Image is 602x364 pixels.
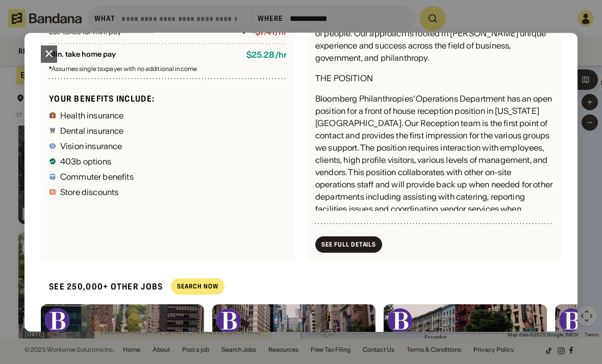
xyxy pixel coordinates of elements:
div: -$7.41/hr [252,28,287,37]
div: Bloomberg Philanthropies’ Operations Department has an open position for a front of house recepti... [315,93,553,228]
div: Min. take home pay [49,51,238,60]
div: Vision insurance [60,142,122,150]
div: Search Now [177,284,218,290]
img: Bloomberg Philanthropies logo [216,308,241,333]
div: Health insurance [60,111,124,119]
div: See 250,000+ other jobs [41,273,163,300]
img: Bloomberg Philanthropies logo [559,308,584,333]
div: 403b options [60,157,111,165]
div: See Full Details [321,241,376,248]
img: Bloomberg Philanthropies logo [45,308,69,333]
div: Your benefits include: [49,93,287,104]
div: Store discounts [60,188,118,196]
div: THE POSITION [315,72,373,85]
img: Bloomberg Philanthropies logo [388,308,412,333]
div: Assumes single taxpayer with no additional income [49,66,287,72]
div: Commuter benefits [60,173,134,181]
div: Est. taxes for min. pay * [49,27,236,37]
div: $ 25.28 / hr [246,51,287,60]
div: Dental insurance [60,127,124,135]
